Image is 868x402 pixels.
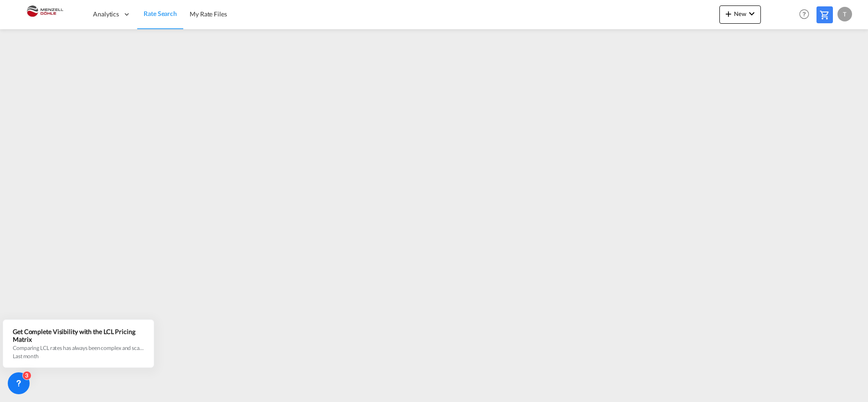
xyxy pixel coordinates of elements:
div: Help [796,6,816,23]
div: T [837,7,852,21]
span: My Rate Files [190,10,227,18]
span: Rate Search [144,10,177,17]
span: Help [796,6,812,22]
button: icon-plus 400-fgNewicon-chevron-down [719,5,761,24]
span: Analytics [93,10,119,19]
span: New [723,10,757,17]
md-icon: icon-plus 400-fg [723,8,734,19]
img: 5c2b1670644e11efba44c1e626d722bd.JPG [14,4,75,25]
md-icon: icon-chevron-down [746,8,757,19]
